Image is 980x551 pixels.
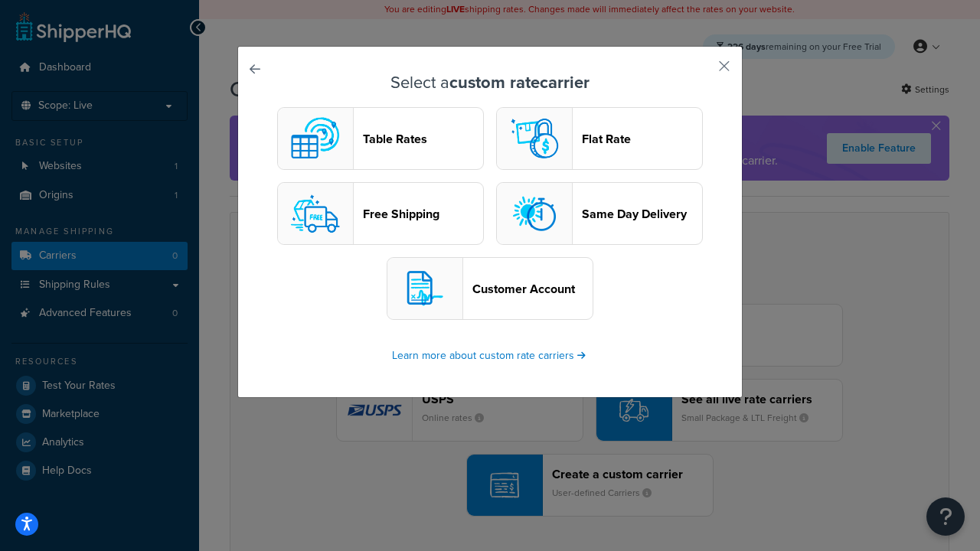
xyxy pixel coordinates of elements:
strong: custom rate carrier [449,70,590,95]
button: free logoFree Shipping [277,182,484,245]
a: Learn more about custom rate carriers [392,347,588,364]
header: Same Day Delivery [582,207,702,221]
button: customerAccount logoCustomer Account [387,257,593,320]
header: Table Rates [363,132,483,146]
img: customerAccount logo [394,258,456,319]
header: Free Shipping [363,207,483,221]
h3: Select a [276,73,704,92]
button: custom logoTable Rates [277,107,484,170]
img: sameday logo [504,183,565,244]
button: sameday logoSame Day Delivery [496,182,703,245]
header: Flat Rate [582,132,702,146]
img: free logo [285,183,346,244]
header: Customer Account [472,282,593,296]
button: flat logoFlat Rate [496,107,703,170]
img: custom logo [285,108,346,169]
img: flat logo [504,108,565,169]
